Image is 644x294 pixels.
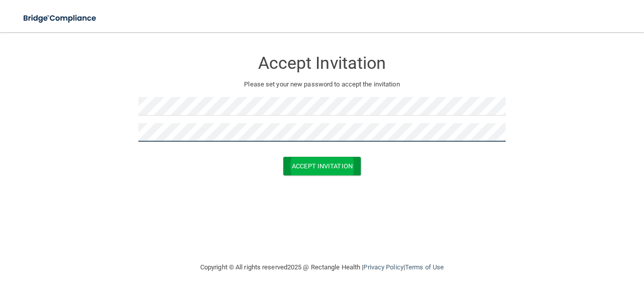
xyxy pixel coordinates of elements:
iframe: Drift Widget Chat Controller [470,223,632,263]
button: Accept Invitation [283,157,361,175]
a: Privacy Policy [363,263,403,271]
p: Please set your new password to accept the invitation [146,78,498,90]
a: Terms of Use [405,263,444,271]
div: Copyright © All rights reserved 2025 @ Rectangle Health | | [138,251,506,283]
img: bridge_compliance_login_screen.278c3ca4.svg [15,8,106,29]
h3: Accept Invitation [138,54,506,72]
